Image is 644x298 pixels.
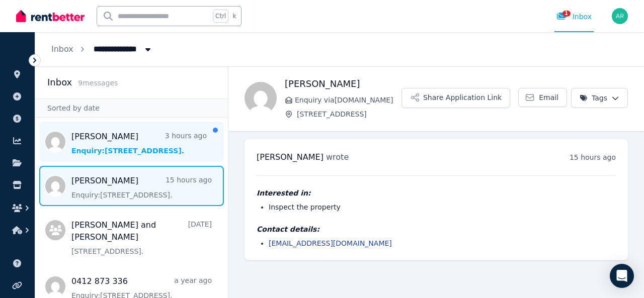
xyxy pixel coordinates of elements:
[232,12,236,20] span: k
[556,12,592,22] div: Inbox
[257,224,616,234] h4: Contact details:
[47,75,72,89] h2: Inbox
[269,239,392,247] a: [EMAIL_ADDRESS][DOMAIN_NAME]
[78,79,118,87] span: 9 message s
[269,202,616,212] li: Inspect the property
[612,8,628,24] img: Aram Rudd
[610,264,634,288] div: Open Intercom Messenger
[71,175,212,200] a: [PERSON_NAME]15 hours agoEnquiry:[STREET_ADDRESS].
[257,152,324,162] span: [PERSON_NAME]
[571,88,628,108] button: Tags
[213,10,228,23] span: Ctrl
[295,95,401,105] span: Enquiry via [DOMAIN_NAME]
[51,44,73,54] a: Inbox
[539,92,558,103] span: Email
[580,93,607,103] span: Tags
[326,152,349,162] span: wrote
[285,77,401,91] h1: [PERSON_NAME]
[401,88,510,108] button: Share Application Link
[35,98,228,118] div: Sorted by date
[245,82,277,114] img: Sophia Kereama
[16,9,85,24] img: RentBetter
[257,188,616,198] h4: Interested in:
[71,219,212,256] a: [PERSON_NAME] and [PERSON_NAME][DATE][STREET_ADDRESS].
[570,153,616,161] time: 15 hours ago
[297,109,401,119] span: [STREET_ADDRESS]
[562,11,571,17] span: 1
[71,131,207,156] a: [PERSON_NAME]3 hours agoEnquiry:[STREET_ADDRESS].
[518,88,567,107] a: Email
[35,32,169,66] nav: Breadcrumb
